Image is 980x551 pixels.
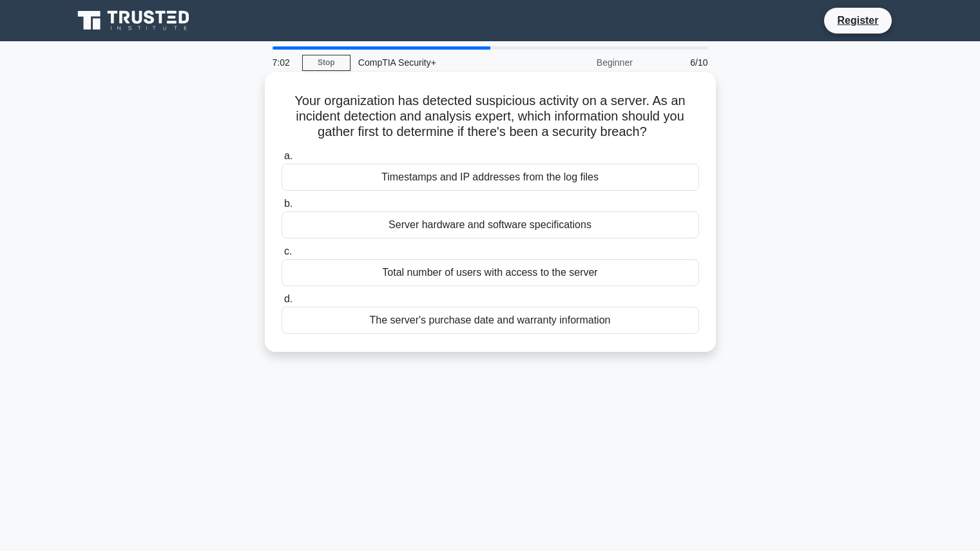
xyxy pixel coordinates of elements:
[284,246,292,256] span: c.
[640,50,716,75] div: 6/10
[284,198,293,209] span: b.
[282,211,699,238] div: Server hardware and software specifications
[351,50,528,75] div: CompTIA Security+
[282,307,699,334] div: The server's purchase date and warranty information
[284,293,293,304] span: d.
[829,12,886,28] a: Register
[265,50,302,75] div: 7:02
[282,259,699,286] div: Total number of users with access to the server
[280,93,700,140] h5: Your organization has detected suspicious activity on a server. As an incident detection and anal...
[284,150,293,161] span: a.
[528,50,640,75] div: Beginner
[302,55,351,71] a: Stop
[282,164,699,191] div: Timestamps and IP addresses from the log files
